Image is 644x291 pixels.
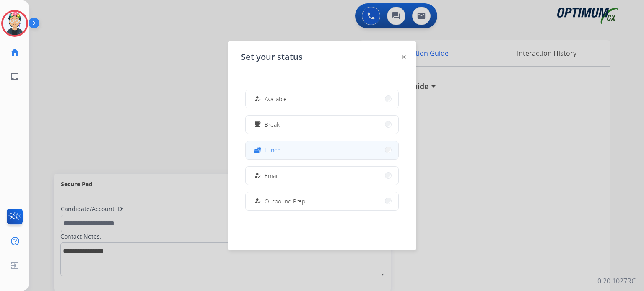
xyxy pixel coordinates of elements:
img: avatar [3,12,26,35]
span: Break [265,120,280,129]
mat-icon: fastfood [254,147,261,154]
span: Email [265,171,278,180]
mat-icon: how_to_reg [254,95,261,103]
button: Outbound Prep [246,192,398,210]
mat-icon: how_to_reg [254,198,261,205]
p: 0.20.1027RC [597,276,636,286]
mat-icon: inbox [10,72,20,82]
span: Set your status [241,51,303,63]
mat-icon: how_to_reg [254,172,261,179]
img: close-button [402,55,406,59]
span: Available [265,95,287,103]
button: Lunch [246,141,398,159]
span: Outbound Prep [265,197,305,206]
span: Lunch [265,146,280,155]
mat-icon: free_breakfast [254,121,261,128]
button: Available [246,90,398,108]
button: Email [246,167,398,185]
button: Break [246,116,398,134]
mat-icon: home [10,47,20,57]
